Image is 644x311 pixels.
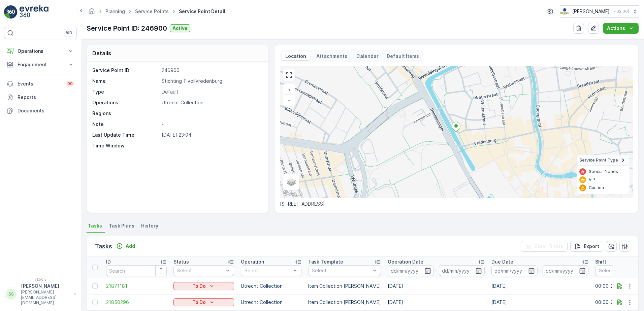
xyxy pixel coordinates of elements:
[315,53,348,60] p: Attachments
[65,30,72,36] p: ⌘B
[92,78,159,84] p: Name
[6,289,17,300] div: SS
[284,85,294,95] a: Zoom In
[288,97,291,103] span: −
[67,81,73,87] p: 99
[162,99,261,106] p: Utrecht Collection
[308,258,343,265] p: Task Template
[162,67,261,74] p: 246900
[288,87,291,93] span: +
[579,158,618,163] span: Service Point Type
[488,294,592,310] td: [DATE]
[178,8,227,15] span: Service Point Detail
[280,201,633,207] p: [STREET_ADDRESS]
[92,110,159,117] p: Regions
[241,283,301,289] p: Utrecht Collection
[488,278,592,294] td: [DATE]
[4,58,77,71] button: Engagement
[603,23,639,34] button: Actions
[162,132,261,138] p: [DATE] 23:04
[607,25,625,32] p: Actions
[560,5,639,18] button: [PERSON_NAME](+02:00)
[192,299,206,306] p: To Do
[589,169,618,174] p: Special Needs
[308,283,381,289] p: Item Collection [PERSON_NAME]
[92,99,159,106] p: Operations
[4,77,77,91] a: Events99
[162,89,261,95] p: Default
[284,95,294,105] a: Zoom Out
[560,8,570,15] img: basis-logo_rgb2x.png
[388,265,434,276] input: dd/mm/yyyy
[21,289,71,306] p: [PERSON_NAME][EMAIL_ADDRESS][DOMAIN_NAME]
[4,277,77,281] span: v 1.50.3
[88,222,102,229] span: Tasks
[173,258,189,265] p: Status
[192,283,206,289] p: To Do
[106,283,167,289] a: 21871181
[109,222,134,229] span: Task Plans
[170,24,190,32] button: Active
[20,5,49,19] img: logo_light-DOdMpM7g.png
[384,294,488,310] td: [DATE]
[162,121,261,128] p: -
[534,243,563,250] p: Clear Filters
[141,222,158,229] span: History
[241,299,301,306] p: Utrecht Collection
[245,267,291,274] p: Select
[491,265,538,276] input: dd/mm/yyyy
[106,299,167,306] a: 21850296
[88,10,95,16] a: Homepage
[4,44,77,58] button: Operations
[312,267,371,274] p: Select
[387,53,419,60] p: Default Items
[21,283,71,289] p: [PERSON_NAME]
[173,282,234,290] button: To Do
[18,61,63,68] p: Engagement
[439,265,485,276] input: dd/mm/yyyy
[92,132,159,138] p: Last Update Time
[384,278,488,294] td: [DATE]
[18,94,74,101] p: Reports
[284,174,299,189] a: Layers
[162,142,261,149] p: -
[18,80,62,87] p: Events
[282,189,304,198] a: Open this area in Google Maps (opens a new window)
[388,258,423,265] p: Operation Date
[612,9,629,14] p: ( +02:00 )
[282,189,304,198] img: Google
[92,283,98,289] div: Toggle Row Selected
[589,185,604,191] p: Caution
[173,298,234,306] button: To Do
[539,267,541,275] p: -
[106,258,111,265] p: ID
[491,258,513,265] p: Due Date
[92,142,159,149] p: Time Window
[92,300,98,305] div: Toggle Row Selected
[572,8,610,15] p: [PERSON_NAME]
[521,241,568,252] button: Clear Filters
[172,25,188,32] p: Active
[92,89,159,95] p: Type
[105,8,125,14] a: Planning
[595,258,606,265] p: Shift
[92,67,159,74] p: Service Point ID
[92,121,159,128] p: Note
[356,53,379,60] p: Calendar
[543,265,589,276] input: dd/mm/yyyy
[241,258,264,265] p: Operation
[87,23,167,33] p: Service Point ID: 246900
[308,299,381,306] p: Item Collection [PERSON_NAME]
[4,5,18,19] img: logo
[4,283,77,306] button: SS[PERSON_NAME][PERSON_NAME][EMAIL_ADDRESS][DOMAIN_NAME]
[589,177,595,182] p: VIP
[284,53,307,60] p: Location
[4,91,77,104] a: Reports
[162,78,261,84] p: Stichting TivoliVredenburg
[126,243,135,249] p: Add
[584,243,599,250] p: Export
[95,242,112,251] p: Tasks
[4,104,77,117] a: Documents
